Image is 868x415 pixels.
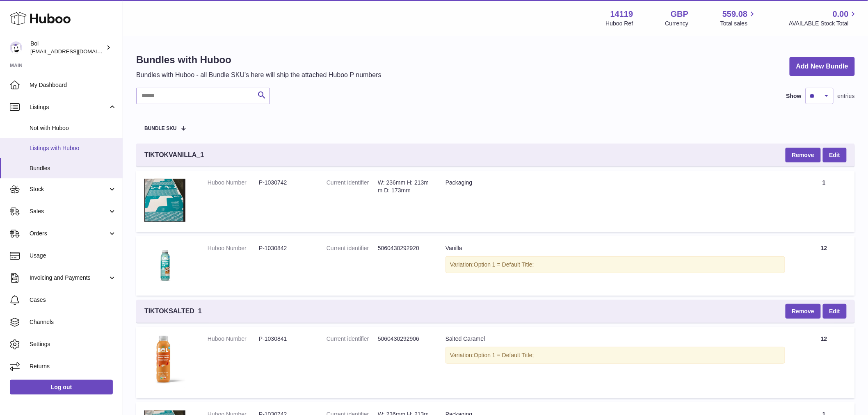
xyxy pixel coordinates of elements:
[610,9,633,20] strong: 14119
[786,92,802,100] label: Show
[30,318,116,326] span: Channels
[327,179,378,194] dt: Current identifier
[208,179,259,187] dt: Huboo Number
[30,164,116,172] span: Bundles
[30,230,108,237] span: Orders
[30,144,116,152] span: Listings with Huboo
[606,20,633,27] div: Huboo Ref
[793,327,855,398] td: 12
[790,57,855,76] a: Add New Bundle
[208,335,259,343] dt: Huboo Number
[823,148,847,162] a: Edit
[665,20,689,27] div: Currency
[30,124,116,132] span: Not with Huboo
[30,363,116,370] span: Returns
[208,244,259,252] dt: Huboo Number
[144,335,185,388] img: Salted Caramel
[327,335,378,343] dt: Current identifier
[445,347,785,364] div: Variation:
[259,335,310,343] dd: P-1030841
[144,307,202,316] span: TIKTOKSALTED_1
[786,148,821,162] button: Remove
[30,207,108,215] span: Sales
[445,335,785,343] div: Salted Caramel
[10,41,22,54] img: internalAdmin-14119@internal.huboo.com
[30,340,116,348] span: Settings
[786,304,821,319] button: Remove
[445,256,785,273] div: Variation:
[30,296,116,304] span: Cases
[474,352,534,358] span: Option 1 = Default Title;
[671,9,688,20] strong: GBP
[144,179,185,222] img: Packaging
[30,252,116,260] span: Usage
[30,81,116,89] span: My Dashboard
[789,20,858,27] span: AVAILABLE Stock Total
[474,261,534,268] span: Option 1 = Default Title;
[838,92,855,100] span: entries
[378,179,429,194] dd: W: 236mm H: 213mm D: 173mm
[144,126,177,131] span: Bundle SKU
[720,9,757,27] a: 559.08 Total sales
[144,150,204,160] span: TIKTOKVANILLA_1
[445,244,785,252] div: Vanilla
[327,244,378,252] dt: Current identifier
[30,48,121,55] span: [EMAIL_ADDRESS][DOMAIN_NAME]
[259,244,310,252] dd: P-1030842
[445,179,785,187] div: Packaging
[378,244,429,252] dd: 5060430292920
[30,40,104,55] div: Bol
[10,380,113,394] a: Log out
[259,179,310,187] dd: P-1030742
[144,244,185,285] img: Vanilla
[823,304,847,319] a: Edit
[378,335,429,343] dd: 5060430292906
[722,9,747,20] span: 559.08
[793,171,855,232] td: 1
[136,53,381,66] h1: Bundles with Huboo
[720,20,757,27] span: Total sales
[30,274,108,282] span: Invoicing and Payments
[793,236,855,296] td: 12
[789,9,858,27] a: 0.00 AVAILABLE Stock Total
[30,103,108,111] span: Listings
[833,9,849,20] span: 0.00
[136,71,381,80] p: Bundles with Huboo - all Bundle SKU's here will ship the attached Huboo P numbers
[30,185,108,193] span: Stock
